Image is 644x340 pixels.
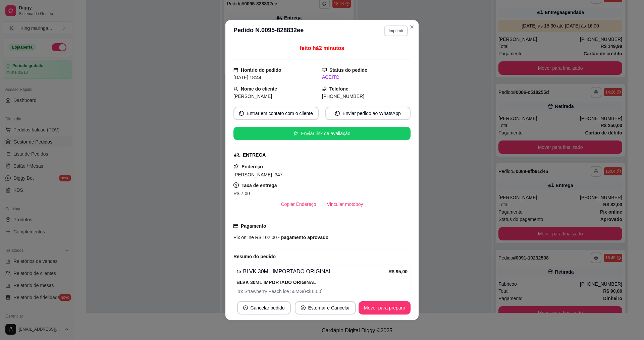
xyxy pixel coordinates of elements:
[233,224,238,228] span: credit-card
[329,67,368,73] strong: Status do pedido
[236,268,388,276] div: BLVK 30ML IMPORTADO ORIGINAL
[325,107,411,120] button: whats-appEnviar pedido ao WhatsApp
[300,45,344,51] span: feito há 2 minutos
[236,280,316,285] strong: BLVK 30ML IMPORTADO ORIGINAL
[322,74,411,81] div: ACEITO
[233,235,254,240] span: Pix online
[407,21,417,32] button: Close
[301,305,306,310] span: close-circle
[254,235,277,240] span: R$ 102,00
[233,127,411,140] button: starEnviar link de avaliação
[233,68,238,72] span: calendar
[322,94,364,99] span: [PHONE_NUMBER]
[276,197,322,211] button: Copiar Endereço
[233,87,238,91] span: user
[241,223,266,229] strong: Pagamento
[233,107,319,120] button: whats-appEntrar em contato com o cliente
[322,68,327,72] span: desktop
[238,289,244,294] strong: 1 x
[388,269,408,274] strong: R$ 95,00
[233,191,250,196] span: R$ 7,00
[241,86,277,92] strong: Nome do cliente
[295,301,356,315] button: close-circleEstornar e Cancelar
[359,301,411,315] button: Mover para preparo
[329,86,348,92] strong: Telefone
[238,288,408,295] span: Strawberry Peach ice 50MG ( R$ 0,00 )
[239,111,244,116] span: whats-app
[233,172,282,177] span: [PERSON_NAME], 347
[237,301,291,315] button: close-circleCancelar pedido
[322,197,369,211] button: Vincular motoboy
[335,111,340,116] span: whats-app
[236,269,242,274] strong: 1 x
[293,131,298,136] span: star
[277,235,328,240] span: - pagamento aprovado
[243,152,266,159] div: ENTREGA
[322,87,327,91] span: phone
[241,183,277,188] strong: Taxa de entrega
[233,94,272,99] span: [PERSON_NAME]
[233,254,276,259] strong: Resumo do pedido
[233,25,304,36] h3: Pedido N. 0095-828832ee
[243,305,248,310] span: close-circle
[241,164,263,169] strong: Endereço
[241,67,281,73] strong: Horário do pedido
[384,25,408,36] button: Imprimir
[233,75,261,80] span: [DATE] 18:44
[233,182,239,188] span: dollar
[233,164,239,169] span: pushpin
